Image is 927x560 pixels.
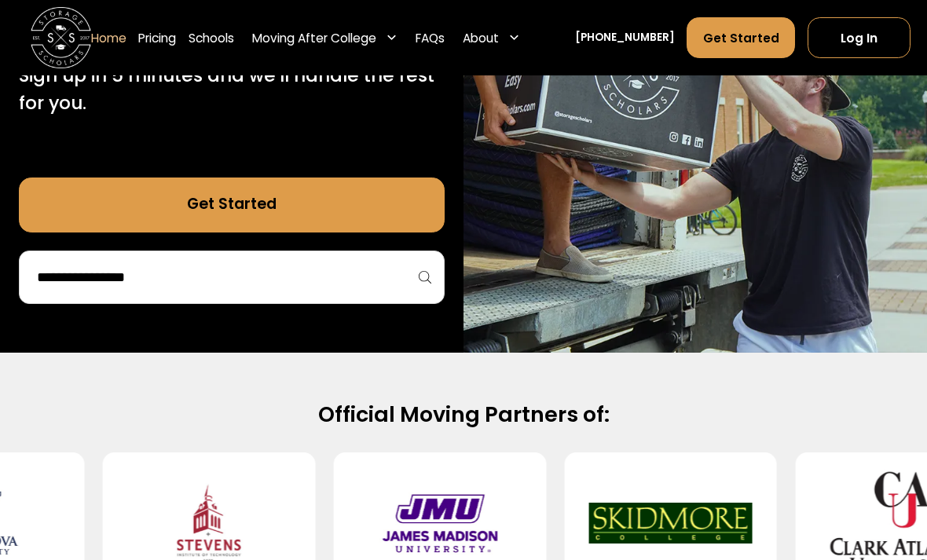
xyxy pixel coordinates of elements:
[46,401,881,428] h2: Official Moving Partners of:
[457,16,526,59] div: About
[246,16,403,59] div: Moving After College
[31,8,91,68] a: home
[463,29,499,47] div: About
[575,30,675,46] a: [PHONE_NUMBER]
[687,17,795,58] a: Get Started
[91,16,126,59] a: Home
[31,8,91,68] img: Storage Scholars main logo
[19,62,444,117] p: Sign up in 5 minutes and we'll handle the rest for you.
[189,16,234,59] a: Schools
[19,178,444,232] a: Get Started
[808,17,911,58] a: Log In
[416,16,445,59] a: FAQs
[138,16,176,59] a: Pricing
[252,29,376,47] div: Moving After College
